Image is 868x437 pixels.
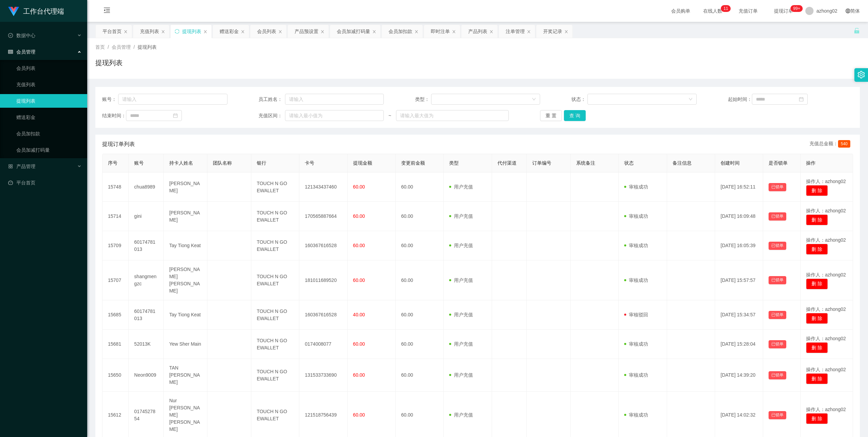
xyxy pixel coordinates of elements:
td: [DATE] 14:39:20 [715,359,763,392]
i: 图标: calendar [799,97,804,102]
button: 已锁单 [769,212,786,221]
td: gini [129,202,164,231]
span: 用户充值 [449,277,473,283]
a: 会员列表 [16,61,82,75]
p: 1 [726,5,728,12]
span: 订单编号 [532,160,551,166]
span: 用户充值 [449,184,473,190]
i: 图标: close [452,30,456,34]
td: 160367616528 [299,300,347,330]
td: 131533733690 [299,359,347,392]
div: 产品列表 [468,25,487,38]
td: 15650 [102,359,129,392]
span: 审核驳回 [624,312,648,317]
span: 是否锁单 [769,160,788,166]
input: 请输入 [118,94,227,105]
td: TOUCH N GO EWALLET [251,172,299,202]
span: 账号 [134,160,144,166]
span: 持卡人姓名 [169,160,193,166]
td: Yew Sher Main [164,330,208,359]
span: 用户充值 [449,341,473,347]
button: 查 询 [564,110,586,121]
span: 状态： [571,96,587,103]
span: 审核成功 [624,372,648,378]
span: 创建时间 [721,160,740,166]
button: 删 除 [806,244,828,255]
span: 提现金额 [353,160,372,166]
td: 0174008077 [299,330,347,359]
td: TOUCH N GO EWALLET [251,330,299,359]
span: 员工姓名： [258,96,285,103]
td: 60.00 [396,260,444,300]
span: 用户充值 [449,412,473,418]
i: 图标: unlock [854,28,860,34]
span: 审核成功 [624,213,648,219]
td: 181011689520 [299,260,347,300]
td: 60.00 [396,231,444,260]
i: 图标: check-circle-o [8,33,13,38]
td: [DATE] 16:05:39 [715,231,763,260]
span: 60.00 [353,412,365,418]
button: 删 除 [806,313,828,324]
i: 图标: close [564,30,568,34]
i: 图标: close [161,30,165,34]
span: 账号： [102,96,118,103]
span: 起始时间： [728,96,752,103]
i: 图标: close [278,30,282,34]
span: 产品管理 [8,164,35,169]
span: 团队名称 [213,160,232,166]
td: 60.00 [396,330,444,359]
td: 15714 [102,202,129,231]
span: 操作 [806,160,816,166]
div: 即时注单 [431,25,450,38]
input: 请输入最小值为 [285,110,384,121]
div: 提现列表 [182,25,201,38]
td: shangmengzc [129,260,164,300]
span: 操作人：azhong02 [806,237,846,243]
td: 60.00 [396,202,444,231]
td: 60174781013 [129,231,164,260]
span: 充值区间： [258,112,285,119]
td: Neon9009 [129,359,164,392]
td: 15681 [102,330,129,359]
a: 会员加减打码量 [16,143,82,157]
span: 审核成功 [624,243,648,248]
td: TOUCH N GO EWALLET [251,359,299,392]
div: 会员加减打码量 [337,25,370,38]
span: 代付渠道 [498,160,517,166]
div: 开奖记录 [543,25,562,38]
span: 系统备注 [576,160,595,166]
td: [DATE] 15:28:04 [715,330,763,359]
span: 序号 [108,160,117,166]
td: [PERSON_NAME] [PERSON_NAME] [164,260,208,300]
h1: 提现列表 [95,58,123,68]
span: 结束时间： [102,112,126,119]
td: TOUCH N GO EWALLET [251,300,299,330]
span: 充值订单 [735,9,761,13]
span: 提现订单列表 [102,140,135,148]
button: 已锁单 [769,411,786,419]
span: 审核成功 [624,184,648,190]
div: 产品预设置 [295,25,318,38]
a: 图标: dashboard平台首页 [8,176,82,190]
span: 审核成功 [624,341,648,347]
a: 工作台代理端 [8,8,64,14]
td: 60.00 [396,359,444,392]
i: 图标: close [320,30,325,34]
td: TOUCH N GO EWALLET [251,260,299,300]
div: 赠送彩金 [220,25,239,38]
button: 已锁单 [769,276,786,284]
i: 图标: close [124,30,128,34]
span: 会员管理 [112,44,131,50]
a: 赠送彩金 [16,110,82,124]
div: 会员列表 [257,25,276,38]
span: 40.00 [353,312,365,317]
button: 已锁单 [769,242,786,250]
i: 图标: down [532,97,536,102]
td: [PERSON_NAME] [164,172,208,202]
i: 图标: close [489,30,493,34]
sup: 923 [790,5,803,12]
span: 60.00 [353,213,365,219]
button: 已锁单 [769,371,786,379]
i: 图标: close [241,30,245,34]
